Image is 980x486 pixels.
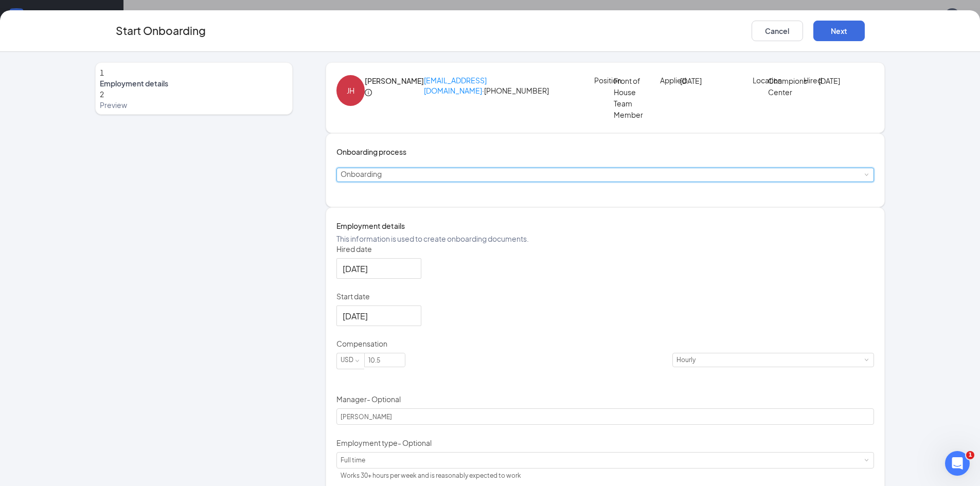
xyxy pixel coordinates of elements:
span: Onboarding [341,169,382,178]
div: Works 30+ hours per week and is reasonably expected to work [341,468,521,483]
iframe: Intercom live chat [945,451,970,476]
span: Preview [100,100,288,110]
span: 1 [966,451,974,459]
div: Hourly [676,353,703,367]
p: Hired [804,75,819,85]
div: USD [341,353,361,367]
p: Compensation [336,338,875,349]
input: Amount [365,353,405,367]
p: · [PHONE_NUMBER] [424,75,594,110]
p: [DATE] [818,75,849,86]
p: Position [594,75,614,85]
div: Full time [341,453,521,468]
span: 2 [100,89,104,99]
p: Employment type [336,438,875,448]
p: [DATE] [680,75,720,86]
h3: Start Onboarding [116,22,206,39]
div: [object Object] [341,453,528,483]
span: 1 [100,68,104,77]
span: - Optional [398,438,432,447]
h4: Employment details [336,220,875,231]
span: Employment details [100,78,288,88]
p: Champions Center [768,75,798,98]
div: [object Object] [341,168,389,182]
span: - Optional [367,394,401,404]
input: Jan 4, 2024 [343,262,413,275]
span: info-circle [365,89,372,96]
p: Manager [336,394,875,404]
input: Manager name [336,408,875,425]
button: Cancel [752,21,803,41]
p: Hired date [336,244,875,254]
h4: [PERSON_NAME] [365,75,424,86]
p: Start date [336,291,875,301]
div: JH [347,85,354,96]
h4: Onboarding process [336,146,875,157]
button: Next [813,21,865,41]
p: Front of House Team Member [614,75,653,120]
p: Location [753,75,768,85]
input: Jan 4, 2024 [343,310,413,322]
p: This information is used to create onboarding documents. [336,233,875,244]
p: Applied [660,75,680,85]
a: [EMAIL_ADDRESS][DOMAIN_NAME] [424,76,487,95]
